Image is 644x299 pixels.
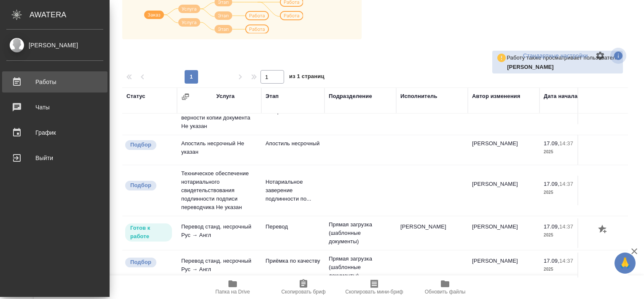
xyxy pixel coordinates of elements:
[177,253,261,282] td: Перевод станд. несрочный Рус → Англ
[544,265,590,274] p: 2025
[281,289,325,295] span: Скопировать бриф
[215,289,250,295] span: Папка на Drive
[468,176,539,205] td: [PERSON_NAME]
[6,76,103,88] div: Работы
[6,41,103,50] div: [PERSON_NAME]
[266,92,279,101] div: Этап
[130,224,167,241] p: Готов к работе
[400,92,437,101] div: Исполнитель
[544,92,577,101] div: Дата начала
[6,152,103,164] div: Выйти
[472,92,520,101] div: Автор изменения
[544,258,559,264] p: 17.09,
[544,223,559,230] p: 17.09,
[410,275,480,299] button: Обновить файлы
[216,92,234,101] div: Услуга
[618,254,632,272] span: 🙏
[614,253,636,274] button: 🙏
[544,188,590,197] p: 2025
[590,46,610,66] span: Настроить таблицу
[177,165,261,216] td: Техническое обеспечение нотариального свидетельствования подлинности подписи переводчика Не указан
[266,178,320,203] p: Нотариальное заверение подлинности по...
[266,223,320,231] p: Перевод
[544,181,559,187] p: 17.09,
[507,54,619,62] p: Работу также просматривает пользователь
[289,71,325,84] span: из 1 страниц
[325,216,396,250] td: Прямая загрузка (шаблонные документы)
[559,140,573,147] p: 14:37
[521,49,590,63] div: split button
[425,289,466,295] span: Обновить файлы
[197,275,268,299] button: Папка на Drive
[610,48,628,64] span: Посмотреть информацию
[126,92,145,101] div: Статус
[6,126,103,139] div: График
[268,275,339,299] button: Скопировать бриф
[544,140,559,147] p: 17.09,
[544,231,590,239] p: 2025
[177,218,261,248] td: Перевод станд. несрочный Рус → Англ
[177,135,261,165] td: Апостиль несрочный Не указан
[559,181,573,187] p: 14:37
[6,101,103,114] div: Чаты
[468,135,539,165] td: [PERSON_NAME]
[181,92,190,101] button: Сгруппировать
[2,71,107,92] a: Работы
[559,223,573,230] p: 14:37
[345,289,403,295] span: Скопировать мини-бриф
[339,275,410,299] button: Скопировать мини-бриф
[2,122,107,143] a: График
[329,92,372,101] div: Подразделение
[130,141,151,149] p: Подбор
[468,253,539,282] td: [PERSON_NAME]
[544,148,590,156] p: 2025
[130,181,151,190] p: Подбор
[2,97,107,118] a: Чаты
[396,218,468,248] td: [PERSON_NAME]
[507,63,619,71] p: Третьякова Наталья
[596,223,610,237] button: Добавить оценку
[266,257,320,265] p: Приёмка по качеству
[266,139,320,148] p: Апостиль несрочный
[507,64,554,70] b: [PERSON_NAME]
[325,250,396,284] td: Прямая загрузка (шаблонные документы)
[130,258,151,266] p: Подбор
[468,218,539,248] td: [PERSON_NAME]
[2,147,107,169] a: Выйти
[30,6,110,23] div: AWATERA
[559,258,573,264] p: 14:37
